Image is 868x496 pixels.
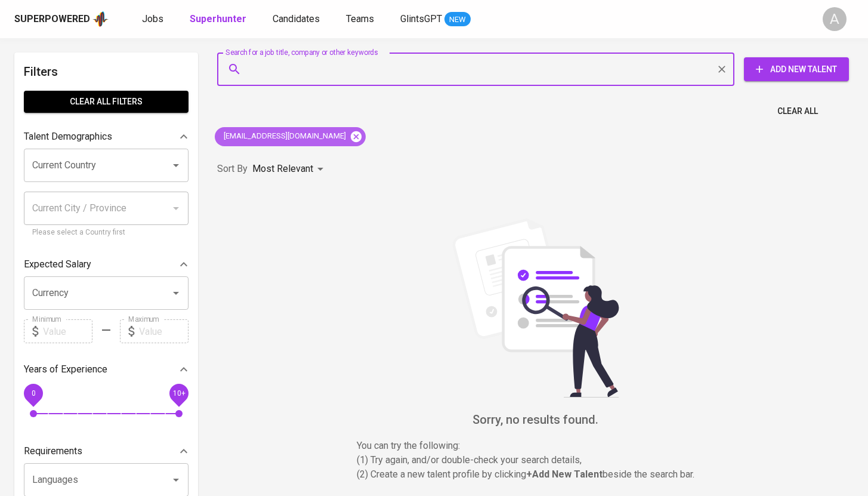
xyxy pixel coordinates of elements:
div: Requirements [24,439,189,463]
p: Requirements [24,444,82,458]
p: (2) Create a new talent profile by clicking beside the search bar. [357,467,715,482]
a: Candidates [273,12,322,27]
a: Teams [346,12,376,27]
div: Expected Salary [24,252,189,276]
div: Superpowered [14,13,90,26]
h6: Filters [24,62,189,81]
span: NEW [444,14,471,26]
b: Superhunter [190,13,246,24]
button: Open [168,472,184,488]
div: A [823,7,847,31]
div: Most Relevant [252,158,328,180]
span: GlintsGPT [400,13,442,24]
p: Expected Salary [24,257,91,272]
a: Jobs [142,12,166,27]
span: Clear All filters [33,94,179,109]
a: GlintsGPT NEW [400,12,471,27]
span: Candidates [273,13,320,24]
span: Jobs [142,13,163,24]
h6: Sorry, no results found. [217,410,854,429]
p: Sort By [217,162,248,176]
img: file_searching.svg [446,218,625,398]
p: Years of Experience [24,362,107,377]
div: Talent Demographics [24,125,189,149]
p: Most Relevant [252,162,313,176]
button: Open [168,285,184,301]
img: app logo [92,10,109,28]
button: Add New Talent [744,57,849,81]
button: Open [168,157,184,174]
a: Superhunter [190,12,249,27]
span: 0 [31,389,35,398]
button: Clear All filters [24,91,189,113]
input: Value [43,319,92,343]
button: Clear All [773,100,823,122]
p: You can try the following : [357,439,715,453]
span: Teams [346,13,374,24]
div: Years of Experience [24,358,189,381]
b: + Add New Talent [526,469,603,480]
p: (1) Try again, and/or double-check your search details, [357,453,715,467]
span: Add New Talent [753,62,839,77]
p: Please select a Country first [32,227,180,239]
span: Clear All [777,104,818,119]
span: 10+ [172,389,185,398]
div: [EMAIL_ADDRESS][DOMAIN_NAME] [215,127,366,146]
button: Clear [713,61,730,78]
span: [EMAIL_ADDRESS][DOMAIN_NAME] [215,131,353,142]
input: Value [139,319,189,343]
p: Talent Demographics [24,130,112,144]
a: Superpoweredapp logo [14,10,109,28]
